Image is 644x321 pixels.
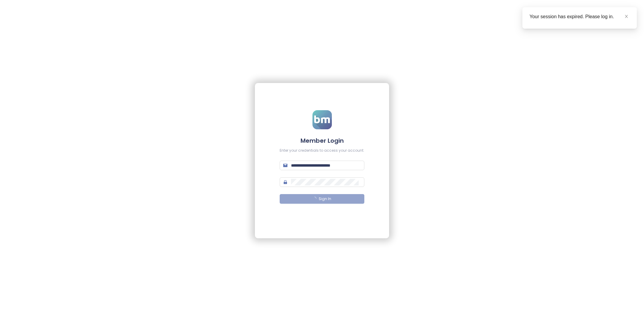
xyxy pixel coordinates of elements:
img: logo [312,110,332,129]
span: close [624,14,628,19]
h4: Member Login [280,136,364,145]
div: Enter your credentials to access your account. [280,148,364,153]
button: Sign In [280,194,364,204]
span: Sign In [319,196,331,202]
div: Your session has expired. Please log in. [530,13,630,20]
span: lock [283,180,287,184]
span: loading [313,197,316,200]
span: mail [283,163,287,168]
